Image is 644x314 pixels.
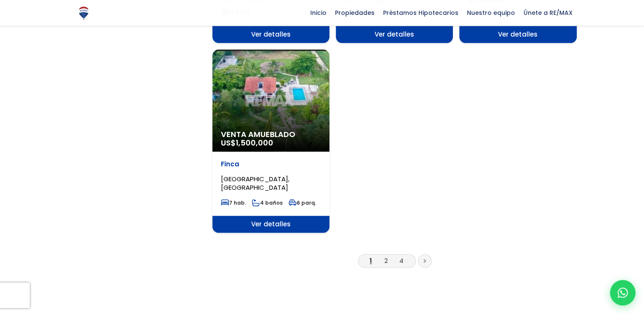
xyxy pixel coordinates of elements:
[306,6,331,19] span: Inicio
[221,174,289,192] span: [GEOGRAPHIC_DATA], [GEOGRAPHIC_DATA]
[519,6,577,19] span: Únete a RE/MAX
[289,199,316,206] span: 6 parq.
[221,137,273,148] span: US$
[459,26,576,43] span: Ver detalles
[463,6,519,19] span: Nuestro equipo
[76,6,91,20] img: Logo de REMAX
[379,6,463,19] span: Préstamos Hipotecarios
[331,6,379,19] span: Propiedades
[212,216,329,233] span: Ver detalles
[221,160,321,168] p: Finca
[369,256,372,265] a: 1
[221,199,246,206] span: 7 hab.
[212,26,329,43] span: Ver detalles
[336,26,453,43] span: Ver detalles
[399,256,404,265] a: 4
[252,199,283,206] span: 4 baños
[384,256,388,265] a: 2
[212,49,329,233] a: Venta Amueblado US$1,500,000 Finca [GEOGRAPHIC_DATA], [GEOGRAPHIC_DATA] 7 hab. 4 baños 6 parq. Ve...
[236,137,273,148] span: 1,500,000
[221,130,321,139] span: Venta Amueblado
